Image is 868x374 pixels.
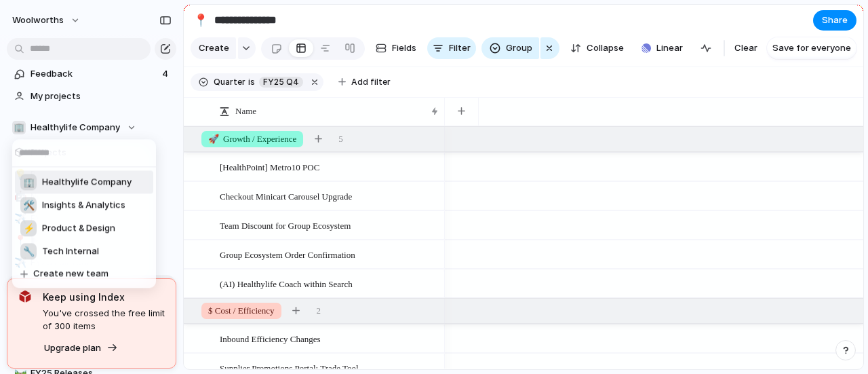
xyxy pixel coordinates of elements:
[42,176,132,189] span: Healthylife Company
[20,243,37,259] div: 🔧
[20,174,37,190] div: 🏢
[42,199,125,212] span: Insights & Analytics
[20,197,37,213] div: 🛠️
[33,267,108,281] span: Create new team
[20,220,37,236] div: ⚡
[42,245,99,259] span: Tech Internal
[42,222,115,236] span: Product & Design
